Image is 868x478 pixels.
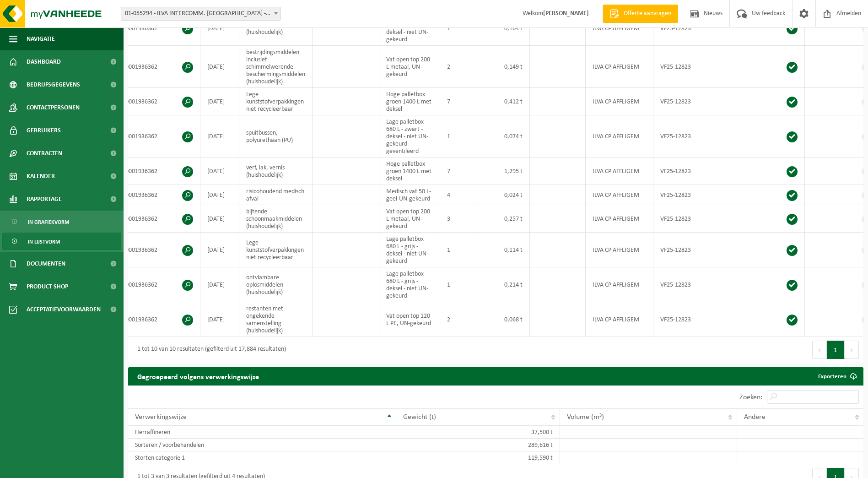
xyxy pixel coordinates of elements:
td: 7 [440,158,478,185]
span: Verwerkingswijze [135,413,187,421]
td: Vat open top 200 L metaal, UN-gekeurd [379,46,440,88]
span: Bedrijfsgegevens [27,73,80,96]
span: Andere [744,413,766,421]
td: [DATE] [200,11,239,46]
td: Lage palletbox 680 L - grijs - deksel - niet UN-gekeurd [379,233,440,267]
td: VF25-12823 [653,46,720,88]
span: Product Shop [27,275,68,298]
td: Lage palletbox 680 L - grijs - deksel - niet UN-gekeurd [379,11,440,46]
td: 3 [440,205,478,233]
td: [DATE] [200,205,239,233]
td: risicohoudend medisch afval [239,185,313,205]
span: Contactpersonen [27,96,80,119]
td: 4 [440,185,478,205]
td: spuitbussen, polyurethaan (PU) [239,115,313,158]
td: 37,500 t [396,426,560,439]
span: 01-055294 - ILVA INTERCOMM. EREMBODEGEM - EREMBODEGEM [121,7,281,21]
td: Sorteren / voorbehandelen [128,439,396,451]
td: Hoge palletbox groen 1400 L met deksel [379,158,440,185]
span: In lijstvorm [28,233,60,250]
span: Offerte aanvragen [621,9,674,18]
td: T250001936362 [109,233,200,267]
td: T250001936362 [109,302,200,337]
td: VF25-12823 [653,11,720,46]
span: 01-055294 - ILVA INTERCOMM. EREMBODEGEM - EREMBODEGEM [121,7,280,20]
td: bijtende schoonmaakmiddelen (huishoudelijk) [239,205,313,233]
td: 1 [440,233,478,267]
a: In grafiekvorm [2,213,121,230]
td: ILVA CP AFFLIGEM [586,267,653,302]
td: T250001936362 [109,185,200,205]
td: T250001936362 [109,267,200,302]
td: [DATE] [200,267,239,302]
span: Volume (m³) [567,413,604,421]
td: ILVA CP AFFLIGEM [586,302,653,337]
span: Gewicht (t) [403,413,436,421]
td: 1,295 t [478,158,530,185]
td: 1 [440,115,478,158]
td: 0,257 t [478,205,530,233]
td: 0,164 t [478,11,530,46]
td: 0,024 t [478,185,530,205]
td: Lage palletbox 680 L - zwart - deksel - niet UN-gekeurd - geventileerd [379,115,440,158]
td: Hoge palletbox groen 1400 L met deksel [379,88,440,115]
td: [DATE] [200,46,239,88]
button: Previous [812,341,827,359]
td: 0,412 t [478,88,530,115]
td: Herraffineren [128,426,396,439]
td: T250001936362 [109,115,200,158]
td: VF25-12823 [653,267,720,302]
td: [DATE] [200,233,239,267]
span: Acceptatievoorwaarden [27,298,101,321]
td: Lege kunststofverpakkingen niet recycleerbaar [239,233,313,267]
td: brandstoffen (huishoudelijk) [239,11,313,46]
span: Contracten [27,142,62,165]
span: Navigatie [27,27,55,50]
td: 7 [440,88,478,115]
td: T250001936362 [109,205,200,233]
td: T250001936362 [109,88,200,115]
td: Vat open top 200 L metaal, UN-gekeurd [379,205,440,233]
td: [DATE] [200,302,239,337]
td: ILVA CP AFFLIGEM [586,158,653,185]
span: Gebruikers [27,119,61,142]
button: Next [845,341,859,359]
td: bestrijdingsmiddelen inclusief schimmelwerende beschermingsmiddelen (huishoudelijk) [239,46,313,88]
a: In lijstvorm [2,233,121,250]
td: Lege kunststofverpakkingen niet recycleerbaar [239,88,313,115]
a: Offerte aanvragen [603,5,678,23]
td: VF25-12823 [653,158,720,185]
td: ILVA CP AFFLIGEM [586,205,653,233]
h2: Gegroepeerd volgens verwerkingswijze [128,367,268,385]
a: Exporteren [811,367,863,386]
td: restanten met ongekende samenstelling (huishoudelijk) [239,302,313,337]
td: 2 [440,46,478,88]
td: Vat open top 120 L PE, UN-gekeurd [379,302,440,337]
td: 289,616 t [396,439,560,451]
td: Medisch vat 50 L-geel-UN-gekeurd [379,185,440,205]
td: [DATE] [200,158,239,185]
td: 119,590 t [396,451,560,464]
td: ILVA CP AFFLIGEM [586,115,653,158]
td: VF25-12823 [653,185,720,205]
td: ontvlambare oplosmiddelen (huishoudelijk) [239,267,313,302]
td: ILVA CP AFFLIGEM [586,46,653,88]
td: 0,114 t [478,233,530,267]
td: Lage palletbox 680 L - grijs - deksel - niet UN-gekeurd [379,267,440,302]
span: Documenten [27,252,65,275]
td: T250001936362 [109,46,200,88]
td: 1 [440,267,478,302]
td: ILVA CP AFFLIGEM [586,233,653,267]
td: VF25-12823 [653,115,720,158]
td: 1 [440,11,478,46]
span: Kalender [27,165,55,188]
td: ILVA CP AFFLIGEM [586,185,653,205]
td: Storten categorie 1 [128,451,396,464]
button: 1 [827,341,845,359]
td: [DATE] [200,115,239,158]
td: 0,074 t [478,115,530,158]
td: VF25-12823 [653,233,720,267]
span: Rapportage [27,188,62,211]
td: [DATE] [200,88,239,115]
td: 0,068 t [478,302,530,337]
